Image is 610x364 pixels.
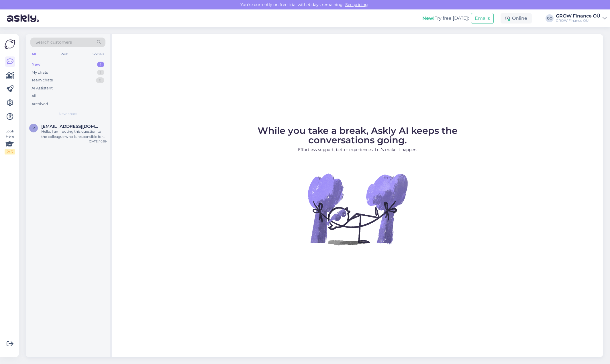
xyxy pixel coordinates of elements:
div: Web [59,50,69,58]
div: 2 / 3 [5,149,15,154]
div: Hello, I am routing this question to the colleague who is responsible for this topic. The reply m... [41,129,107,139]
div: GROW Finance OÜ [556,14,600,18]
a: GROW Finance OÜGROW Finance OÜ [556,14,607,23]
div: AI Assistant [32,85,53,91]
div: 1 [97,70,104,75]
b: New! [422,15,435,21]
div: All [32,93,36,99]
div: [DATE] 10:59 [89,139,107,144]
div: 0 [96,77,104,83]
div: Online [501,13,532,24]
span: Search customers [36,39,72,45]
img: Askly Logo [5,39,15,50]
img: No Chat active [306,157,409,261]
div: New [32,62,40,67]
span: New chats [59,111,77,116]
span: P [32,126,35,130]
div: GO [546,14,554,22]
div: Socials [91,50,105,58]
button: Emails [471,13,494,24]
div: All [30,50,37,58]
div: Try free [DATE]: [422,15,469,22]
div: Team chats [32,77,53,83]
div: GROW Finance OÜ [556,18,600,23]
div: 1 [97,62,104,67]
span: Pavellobin1@gmail.com [41,124,101,129]
a: See pricing [344,2,370,7]
div: Archived [32,101,48,107]
span: While you take a break, Askly AI keeps the conversations going. [258,125,458,146]
div: My chats [32,70,48,75]
div: Look Here [5,129,15,154]
p: Effortless support, better experiences. Let’s make it happen. [232,147,484,153]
